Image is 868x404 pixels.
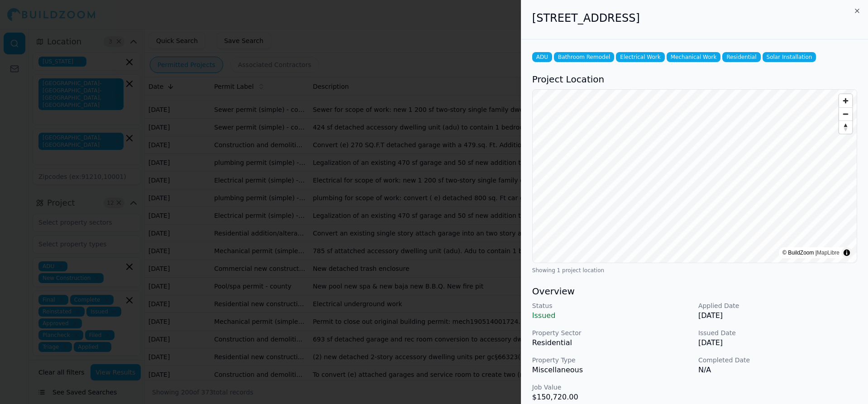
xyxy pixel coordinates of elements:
p: Property Sector [532,328,691,337]
p: Applied Date [698,301,857,310]
h3: Project Location [532,73,857,86]
p: Status [532,301,691,310]
p: [DATE] [698,337,857,348]
span: Electrical Work [616,52,664,62]
p: [DATE] [698,310,857,321]
p: Issued Date [698,328,857,337]
span: ADU [532,52,552,62]
span: Bathroom Remodel [554,52,614,62]
p: $150,720.00 [532,392,691,403]
p: Residential [532,337,691,348]
p: Miscellaneous [532,365,691,375]
h2: [STREET_ADDRESS] [532,11,857,25]
h3: Overview [532,285,857,298]
div: Showing 1 project location [532,267,857,274]
canvas: Map [533,90,857,263]
p: Job Value [532,383,691,392]
button: Zoom in [839,94,852,107]
p: N/A [698,365,857,375]
p: Completed Date [698,356,857,365]
p: Issued [532,310,691,321]
summary: Toggle attribution [841,247,852,258]
span: Mechanical Work [667,52,721,62]
span: Residential [722,52,760,62]
button: Zoom out [839,107,852,120]
p: Property Type [532,356,691,365]
div: © BuildZoom | [782,248,839,257]
button: Reset bearing to north [839,120,852,134]
a: MapLibre [817,250,839,256]
span: Solar Installation [763,52,816,62]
